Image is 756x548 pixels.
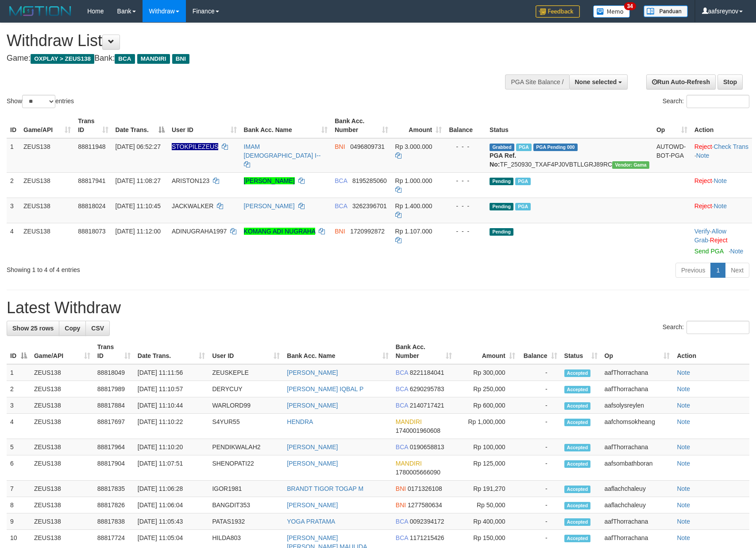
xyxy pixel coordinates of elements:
[31,513,94,530] td: ZEUS138
[691,198,752,223] td: ·
[564,486,591,493] span: Accepted
[172,177,209,184] span: ARISTON123
[455,455,519,481] td: Rp 125,000
[396,460,422,467] span: MANDIRI
[396,418,422,425] span: MANDIRI
[7,397,31,414] td: 3
[94,481,134,497] td: 88817835
[78,228,105,235] span: 88818073
[208,481,283,497] td: IGOR1981
[601,381,674,397] td: aafThorrachana
[31,54,94,64] span: OXPLAY > ZEUS138
[691,172,752,198] td: ·
[677,443,690,451] a: Note
[208,455,283,481] td: SHENOPATI22
[519,481,561,497] td: -
[7,113,20,138] th: ID
[395,143,432,150] span: Rp 3.000.000
[519,497,561,513] td: -
[287,485,363,492] a: BRANDT TIGOR TOGAP M
[172,202,213,210] span: JACKWALKER
[94,364,134,381] td: 88818049
[208,381,283,397] td: DERYCUY
[519,364,561,381] td: -
[7,414,31,439] td: 4
[283,339,392,364] th: Bank Acc. Name: activate to sort column ascending
[445,113,486,138] th: Balance
[663,321,749,334] label: Search:
[31,397,94,414] td: ZEUS138
[94,455,134,481] td: 88817904
[287,501,338,509] a: [PERSON_NAME]
[7,299,749,317] h1: Latest Withdraw
[410,385,444,393] span: Copy 6290295783 to clipboard
[240,113,332,138] th: Bank Acc. Name: activate to sort column ascending
[94,439,134,455] td: 88817964
[331,113,391,138] th: Bank Acc. Number: activate to sort column ascending
[564,369,591,377] span: Accepted
[208,513,283,530] td: PATAS1932
[677,385,690,393] a: Note
[94,513,134,530] td: 88817838
[730,248,744,255] a: Note
[536,5,580,18] img: Feedback.jpg
[115,54,135,64] span: BCA
[94,339,134,364] th: Trans ID: activate to sort column ascending
[601,455,674,481] td: aafsombathboran
[59,321,86,336] a: Copy
[455,439,519,455] td: Rp 100,000
[677,369,690,376] a: Note
[396,469,440,476] span: Copy 1780005666090 to clipboard
[601,497,674,513] td: aaflachchaleuy
[7,95,74,108] label: Show entries
[134,339,209,364] th: Date Trans.: activate to sort column ascending
[717,74,743,89] a: Stop
[490,178,513,185] span: Pending
[134,439,209,455] td: [DATE] 11:10:20
[519,397,561,414] td: -
[137,54,170,64] span: MANDIRI
[244,202,295,210] a: [PERSON_NAME]
[714,202,727,210] a: Note
[687,95,749,108] input: Search:
[601,339,674,364] th: Op: activate to sort column ascending
[208,339,283,364] th: User ID: activate to sort column ascending
[395,177,432,184] span: Rp 1.000.000
[455,397,519,414] td: Rp 600,000
[564,444,591,451] span: Accepted
[396,485,406,492] span: BNI
[410,518,444,525] span: Copy 0092394172 to clipboard
[31,414,94,439] td: ZEUS138
[20,198,74,223] td: ZEUS138
[490,228,513,236] span: Pending
[490,203,513,210] span: Pending
[519,339,561,364] th: Balance: activate to sort column ascending
[91,325,104,332] span: CSV
[20,138,74,173] td: ZEUS138
[673,339,749,364] th: Action
[7,54,495,63] h4: Game: Bank:
[396,385,408,393] span: BCA
[601,364,674,381] td: aafThorrachana
[519,455,561,481] td: -
[519,414,561,439] td: -
[653,113,691,138] th: Op: activate to sort column ascending
[244,177,295,184] a: [PERSON_NAME]
[7,138,20,173] td: 1
[396,427,440,434] span: Copy 1740001960608 to clipboard
[515,203,531,210] span: Marked by aafsolysreylen
[455,339,519,364] th: Amount: activate to sort column ascending
[575,78,617,86] span: None selected
[644,5,688,17] img: panduan.png
[455,497,519,513] td: Rp 50,000
[714,143,748,150] a: Check Trans
[172,54,189,64] span: BNI
[694,177,712,184] a: Reject
[675,263,711,278] a: Previous
[31,439,94,455] td: ZEUS138
[455,513,519,530] td: Rp 400,000
[694,202,712,210] a: Reject
[168,113,240,138] th: User ID: activate to sort column ascending
[7,364,31,381] td: 1
[691,223,752,259] td: · ·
